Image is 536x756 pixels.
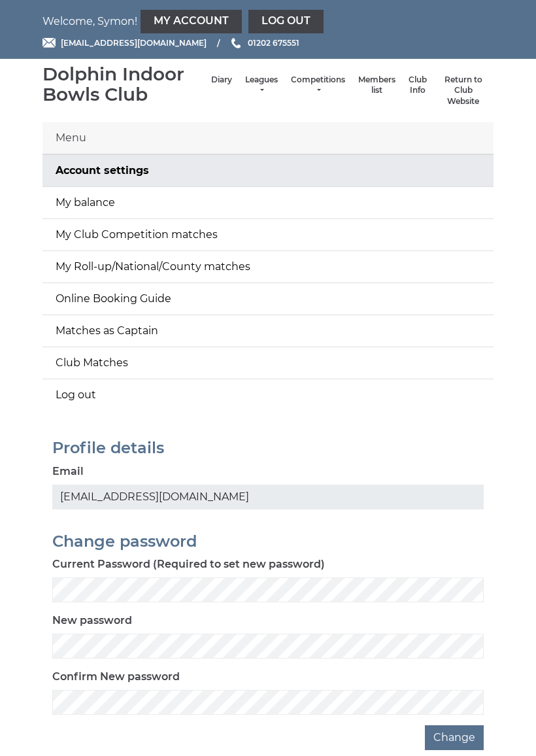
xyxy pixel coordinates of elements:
[42,155,494,186] a: Account settings
[42,38,56,48] img: Email
[409,75,427,96] a: Club Info
[211,75,232,86] a: Diary
[42,379,494,411] a: Log out
[248,10,324,33] a: Log out
[42,315,494,347] a: Matches as Captain
[440,75,487,107] a: Return to Club Website
[245,75,278,96] a: Leagues
[42,37,207,49] a: Email [EMAIL_ADDRESS][DOMAIN_NAME]
[42,122,494,154] div: Menu
[52,669,180,685] label: Confirm New password
[61,38,207,48] span: [EMAIL_ADDRESS][DOMAIN_NAME]
[291,75,345,96] a: Competitions
[42,219,494,250] a: My Club Competition matches
[42,64,205,105] div: Dolphin Indoor Bowls Club
[425,725,484,750] button: Change
[52,464,84,479] label: Email
[52,613,132,628] label: New password
[141,10,242,33] a: My Account
[42,10,494,33] nav: Welcome, Symon!
[42,347,494,379] a: Club Matches
[42,187,494,218] a: My balance
[231,38,241,48] img: Phone us
[358,75,395,96] a: Members list
[42,283,494,315] a: Online Booking Guide
[52,439,484,456] h2: Profile details
[52,533,484,550] h2: Change password
[42,251,494,283] a: My Roll-up/National/County matches
[248,38,299,48] span: 01202 675551
[229,37,299,49] a: Phone us 01202 675551
[52,557,325,572] label: Current Password (Required to set new password)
